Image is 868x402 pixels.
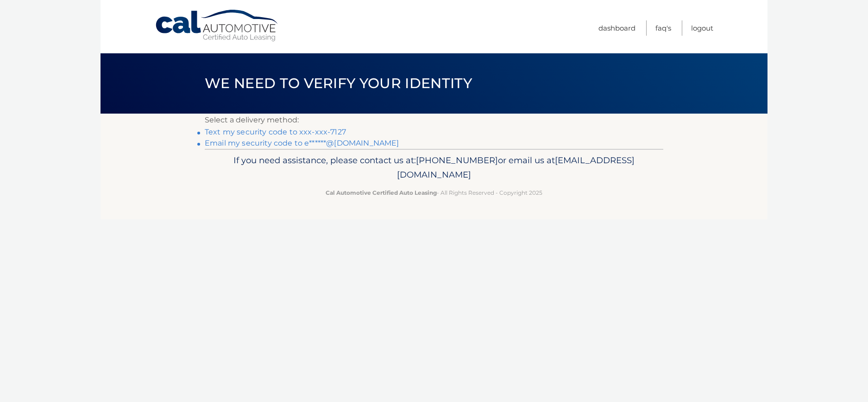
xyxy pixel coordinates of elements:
[205,128,346,136] a: Text my security code to xxx-xxx-7127
[691,20,713,36] a: Logout
[155,9,280,42] a: Cal Automotive
[211,188,657,198] p: - All Rights Reserved - Copyright 2025
[326,189,437,196] strong: Cal Automotive Certified Auto Leasing
[205,139,399,147] a: Email my security code to e******@[DOMAIN_NAME]
[205,114,663,127] p: Select a delivery method:
[655,20,671,36] a: FAQ's
[211,153,657,183] p: If you need assistance, please contact us at: or email us at
[205,75,472,92] span: We need to verify your identity
[416,155,498,166] span: [PHONE_NUMBER]
[598,20,635,36] a: Dashboard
